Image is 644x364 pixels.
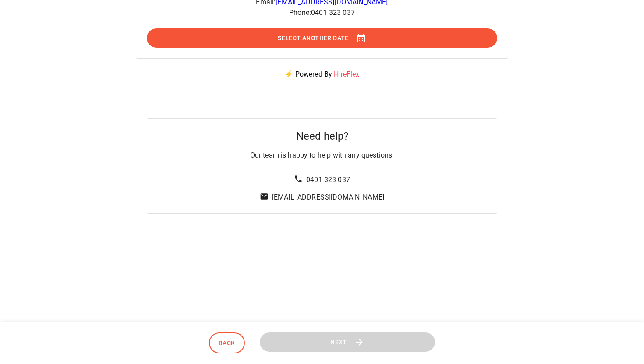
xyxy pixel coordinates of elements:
p: Our team is happy to help with any questions. [250,150,394,161]
button: Back [209,332,245,354]
button: Select Another Date [147,28,497,48]
span: Next [330,337,347,348]
button: Next [260,332,435,352]
span: Select Another Date [278,33,349,44]
a: [EMAIL_ADDRESS][DOMAIN_NAME] [272,193,384,201]
p: 0401 323 037 [306,175,350,185]
h5: Need help? [296,129,348,143]
p: ⚡ Powered By [274,59,370,90]
p: Phone: 0401 323 037 [147,7,497,18]
span: Back [219,338,235,349]
a: HireFlex [334,70,359,78]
